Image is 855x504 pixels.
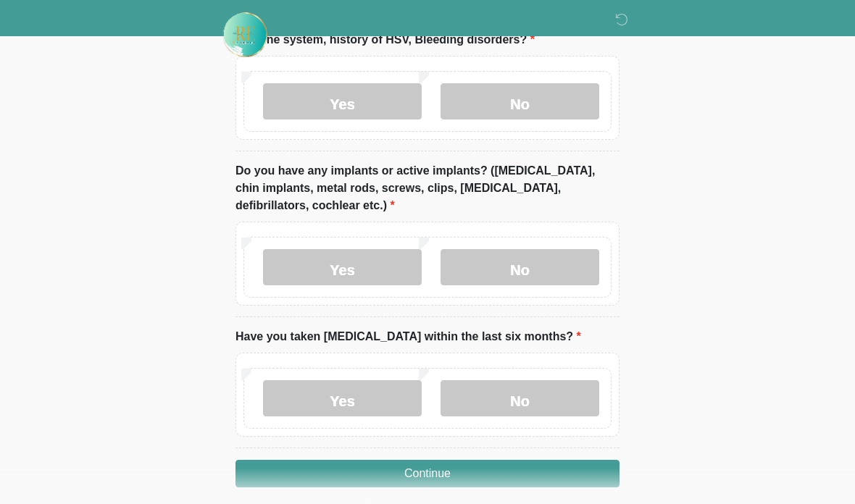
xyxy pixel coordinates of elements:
[235,460,620,487] button: Continue
[330,262,354,278] font: Yes
[221,11,269,59] img: Rehydrate Aesthetics & Wellness Logo
[510,262,530,278] font: No
[330,393,354,409] font: Yes
[510,393,530,409] font: No
[235,328,581,345] label: Have you taken [MEDICAL_DATA] within the last six months?
[510,96,530,112] font: No
[235,162,620,214] label: Do you have any implants or active implants? ([MEDICAL_DATA], chin implants, metal rods, screws, ...
[330,96,354,112] font: Yes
